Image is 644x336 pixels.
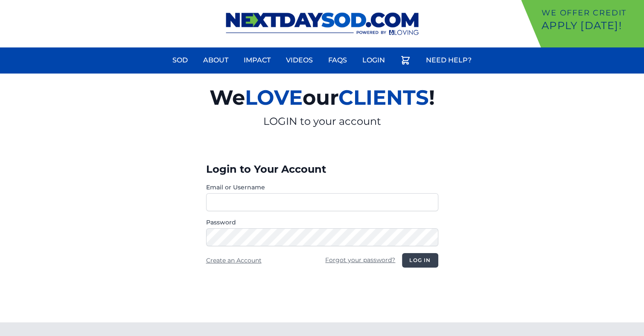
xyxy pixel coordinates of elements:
span: CLIENTS [338,85,429,110]
a: About [198,50,233,71]
a: Create an Account [206,256,262,264]
p: Apply [DATE]! [542,19,641,32]
h2: We our ! [111,80,534,115]
a: Need Help? [421,50,477,71]
label: Password [206,218,438,227]
p: We offer Credit [542,7,641,19]
h3: Login to Your Account [206,162,438,176]
a: Impact [239,50,276,71]
span: LOVE [245,85,303,110]
a: Sod [167,50,193,71]
p: LOGIN to your account [111,115,534,128]
a: Videos [281,50,318,71]
button: Log in [402,253,438,268]
a: Login [357,50,390,71]
label: Email or Username [206,183,438,192]
a: FAQs [323,50,352,71]
a: Forgot your password? [325,256,395,264]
